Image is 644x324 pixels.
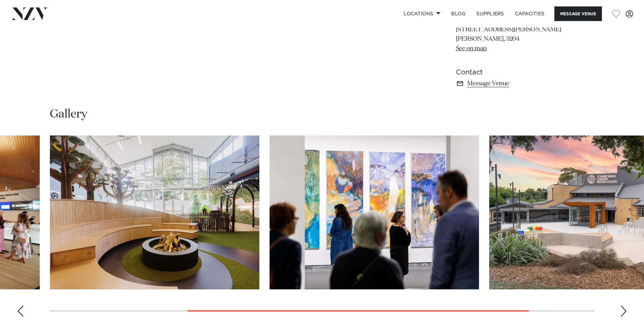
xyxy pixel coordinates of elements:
p: [GEOGRAPHIC_DATA] [STREET_ADDRESS][PERSON_NAME] [PERSON_NAME], 3204 [456,16,567,54]
img: nzv-logo.png [11,7,48,20]
a: Locations [398,6,446,21]
a: Capacities [510,6,550,21]
h2: Gallery [50,107,87,122]
swiper-slide: 2 / 4 [50,136,259,289]
a: See on map [456,46,487,52]
button: Message Venue [554,6,602,21]
h6: Contact [456,67,567,77]
a: BLOG [446,6,471,21]
swiper-slide: 3 / 4 [270,136,479,289]
a: SUPPLIERS [471,6,509,21]
a: Message Venue [456,79,567,88]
